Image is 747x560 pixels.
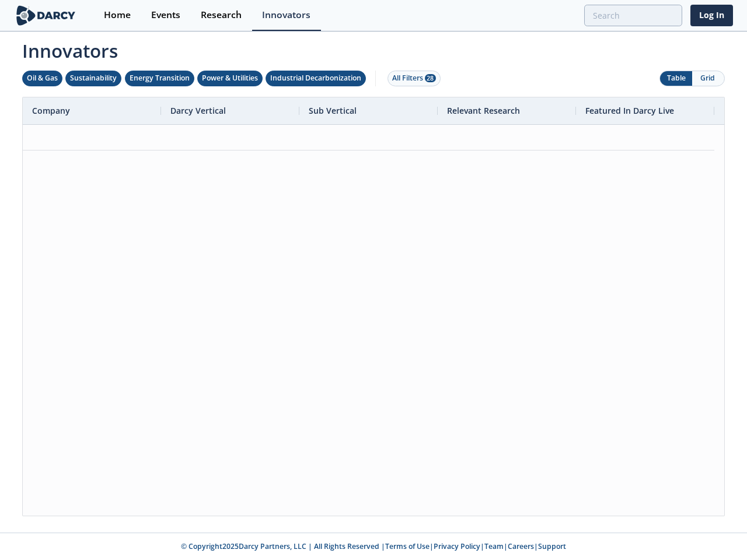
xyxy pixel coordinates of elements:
button: Sustainability [65,71,121,86]
div: Innovators [262,10,310,20]
div: Research [201,10,242,20]
button: Industrial Decarbonization [266,71,366,86]
div: Power & Utilities [202,73,258,83]
a: Terms of Use [385,541,430,551]
div: Events [151,10,180,20]
button: Oil & Gas [22,71,62,86]
a: Support [538,541,566,551]
a: Log In [690,5,733,26]
img: logo-wide.svg [14,5,78,26]
div: Energy Transition [130,73,190,83]
button: Power & Utilities [197,71,263,86]
a: Privacy Policy [434,541,480,551]
span: Sub Vertical [309,105,357,116]
span: Darcy Vertical [170,105,226,116]
div: Industrial Decarbonization [270,73,361,83]
span: 28 [425,74,436,82]
button: All Filters 28 [388,71,441,86]
div: Home [104,10,131,20]
button: Grid [692,71,724,86]
span: Innovators [14,33,733,64]
div: Sustainability [70,73,117,83]
span: Company [32,105,70,116]
a: Team [484,541,504,551]
a: Careers [508,541,534,551]
button: Table [660,71,692,86]
button: Energy Transition [125,71,194,86]
div: Oil & Gas [27,73,58,83]
span: Relevant Research [447,105,520,116]
span: Featured In Darcy Live [585,105,674,116]
p: © Copyright 2025 Darcy Partners, LLC | All Rights Reserved | | | | | [16,541,731,552]
div: All Filters [392,73,436,83]
input: Advanced Search [584,5,682,26]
